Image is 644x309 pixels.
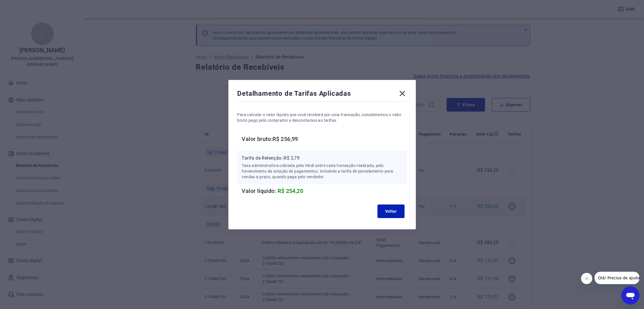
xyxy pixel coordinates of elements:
iframe: Fechar mensagem [581,273,592,284]
iframe: Mensagem da empresa [595,272,639,284]
p: Taxa administrativa cobrada pela Vindi sobre cada transação realizada, pelo fornecimento da soluç... [242,163,402,180]
p: Tarifa de Retenção: -R$ 2,79 [242,155,402,162]
button: Voltar [377,204,405,218]
h6: Valor líquido: [242,186,407,195]
span: Olá! Precisa de ajuda? [3,4,47,8]
h6: Valor bruto: R$ 256,99 [242,134,407,143]
iframe: Botão para abrir a janela de mensagens [621,286,639,304]
div: Detalhamento de Tarifas Aplicadas [237,89,407,100]
p: Para calcular o valor líquido que você receberá por uma transação, consideramos o valor bruto pag... [237,112,407,123]
span: R$ 254,20 [278,188,304,194]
